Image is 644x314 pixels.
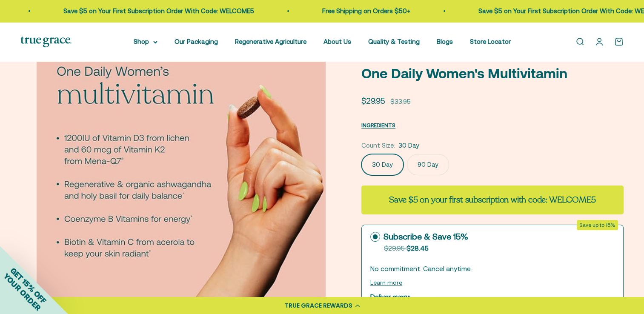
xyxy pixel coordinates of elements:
legend: Count Size: [361,140,395,151]
a: Quality & Testing [368,38,420,45]
div: TRUE GRACE REWARDS [285,301,352,310]
p: Save $5 on Your First Subscription Order With Code: WELCOME5 [63,6,253,16]
span: 30 Day [398,140,419,151]
compare-at-price: $33.95 [390,97,411,107]
a: Store Locator [470,38,511,45]
a: About Us [323,38,351,45]
a: Our Packaging [175,38,218,45]
strong: Save $5 on your first subscription with code: WELCOME5 [389,194,596,206]
button: INGREDIENTS [361,120,395,130]
a: Regenerative Agriculture [235,38,306,45]
span: YOUR ORDER [2,271,43,312]
sale-price: $29.95 [361,94,385,107]
span: GET 15% OFF [9,265,48,305]
p: One Daily Women's Multivitamin [361,63,624,84]
summary: Shop [134,37,157,47]
a: Free Shipping on Orders $50+ [321,7,409,14]
span: INGREDIENTS [361,122,395,128]
a: Blogs [437,38,453,45]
